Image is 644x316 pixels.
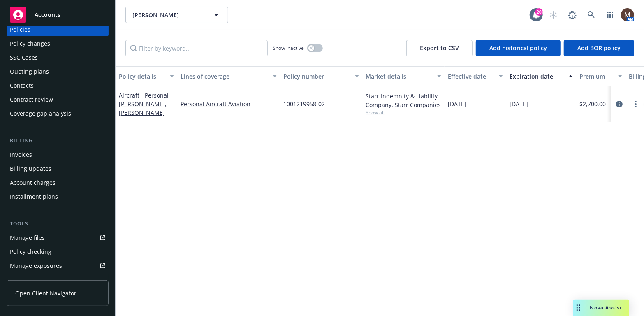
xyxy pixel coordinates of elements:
[577,44,621,52] span: Add BOR policy
[564,7,581,23] a: Report a Bug
[564,40,634,56] button: Add BOR policy
[10,162,51,175] div: Billing updates
[489,44,547,52] span: Add historical policy
[280,66,362,86] button: Policy number
[181,72,268,81] div: Lines of coverage
[7,162,109,175] a: Billing updates
[573,300,629,316] button: Nova Assist
[283,100,325,108] span: 1001219958-02
[576,66,625,86] button: Premium
[116,66,177,86] button: Policy details
[7,23,109,36] a: Policies
[7,148,109,161] a: Invoices
[10,79,34,92] div: Contacts
[7,3,109,26] a: Accounts
[7,259,109,272] a: Manage exposures
[119,91,171,116] span: - [PERSON_NAME], [PERSON_NAME]
[7,190,109,203] a: Installment plans
[7,220,109,228] div: Tools
[7,137,109,145] div: Billing
[10,245,51,258] div: Policy checking
[448,72,494,81] div: Effective date
[125,40,268,56] input: Filter by keyword...
[7,273,109,286] a: Manage certificates
[614,99,624,109] a: circleInformation
[7,93,109,106] a: Contract review
[7,51,109,64] a: SSC Cases
[631,99,641,109] a: more
[10,93,53,106] div: Contract review
[506,66,576,86] button: Expiration date
[476,40,561,56] button: Add historical policy
[10,65,49,78] div: Quoting plans
[362,66,445,86] button: Market details
[510,72,564,81] div: Expiration date
[7,176,109,189] a: Account charges
[119,72,165,81] div: Policy details
[445,66,506,86] button: Effective date
[10,190,58,203] div: Installment plans
[535,8,543,16] div: 20
[583,7,600,23] a: Search
[7,65,109,78] a: Quoting plans
[10,176,56,189] div: Account charges
[590,304,623,311] span: Nova Assist
[7,79,109,92] a: Contacts
[545,7,562,23] a: Start snowing
[420,44,459,52] span: Export to CSV
[177,66,280,86] button: Lines of coverage
[10,107,71,120] div: Coverage gap analysis
[602,7,619,23] a: Switch app
[119,91,171,116] a: Aircraft - Personal
[15,289,76,297] span: Open Client Navigator
[7,37,109,50] a: Policy changes
[7,231,109,244] a: Manage files
[125,7,228,23] button: [PERSON_NAME]
[10,23,30,36] div: Policies
[10,259,62,272] div: Manage exposures
[510,100,528,108] span: [DATE]
[35,12,60,18] span: Accounts
[366,109,441,116] span: Show all
[10,37,50,50] div: Policy changes
[181,100,277,108] a: Personal Aircraft Aviation
[10,273,64,286] div: Manage certificates
[406,40,473,56] button: Export to CSV
[10,231,45,244] div: Manage files
[10,148,32,161] div: Invoices
[366,72,432,81] div: Market details
[132,11,204,19] span: [PERSON_NAME]
[273,44,304,51] span: Show inactive
[579,100,606,108] span: $2,700.00
[7,245,109,258] a: Policy checking
[10,51,38,64] div: SSC Cases
[7,107,109,120] a: Coverage gap analysis
[573,300,584,316] div: Drag to move
[283,72,350,81] div: Policy number
[621,8,634,21] img: photo
[448,100,466,108] span: [DATE]
[579,72,613,81] div: Premium
[366,92,441,109] div: Starr Indemnity & Liability Company, Starr Companies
